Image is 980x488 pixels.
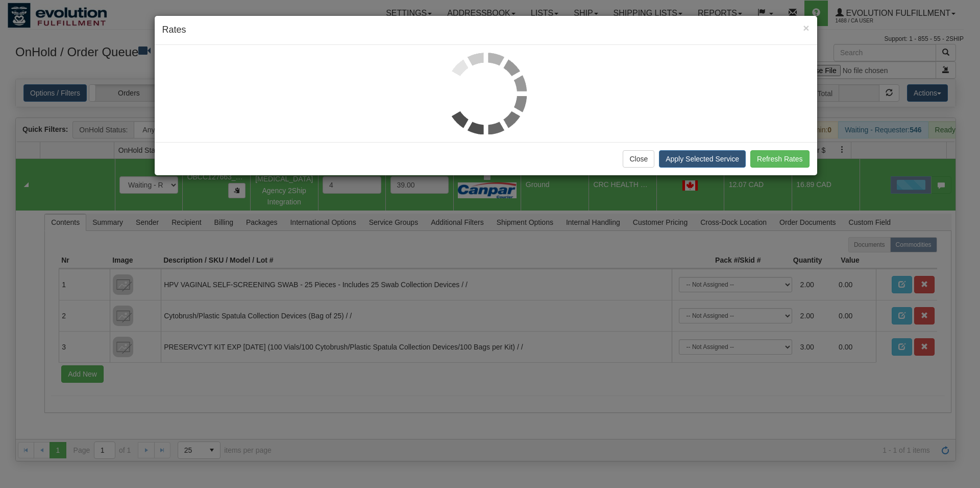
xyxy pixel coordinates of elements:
button: Refresh Rates [750,150,809,168]
h4: Rates [162,24,810,37]
button: Close [803,22,809,33]
img: loader.gif [445,53,527,134]
button: Apply Selected Service [659,150,746,168]
span: × [803,22,809,34]
button: Close [623,150,654,168]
